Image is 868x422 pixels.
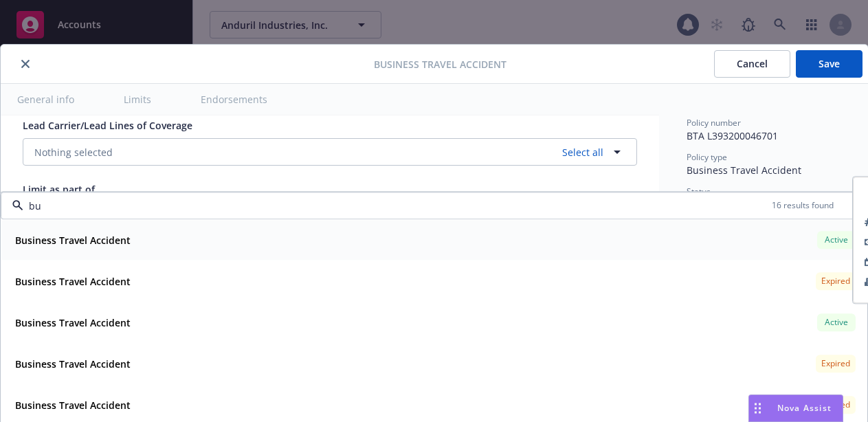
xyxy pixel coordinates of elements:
button: General info [1,84,91,115]
span: Nothing selected [34,145,113,159]
button: Limits [107,84,168,115]
span: Policy type [687,151,727,163]
span: BTA L393200046701 [687,129,778,142]
span: Policy number [687,117,741,129]
button: Nova Assist [748,395,843,422]
span: Business Travel Accident [374,57,507,71]
span: Lead Carrier/Lead Lines of Coverage [23,119,192,132]
button: Nothing selectedSelect all [23,138,637,166]
span: Business Travel Accident [687,164,801,177]
button: Save [796,50,863,78]
button: Cancel [714,50,790,78]
span: Status [687,186,711,197]
span: Nova Assist [777,402,832,414]
input: Filter by keyword [23,199,772,213]
strong: Business Travel Accident [15,275,131,288]
button: close [17,56,34,72]
strong: Business Travel Accident [15,316,131,329]
span: Limit as part of [23,183,95,196]
strong: Business Travel Accident [15,234,131,247]
div: Drag to move [749,395,766,421]
button: Endorsements [184,84,284,115]
a: Select all [557,145,603,159]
